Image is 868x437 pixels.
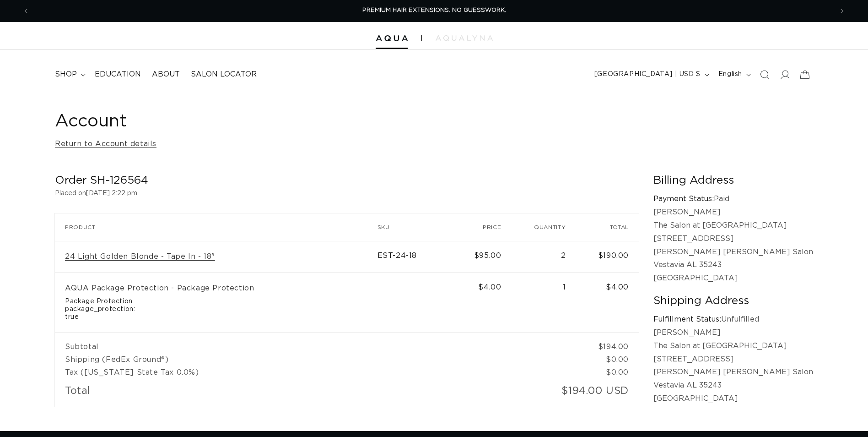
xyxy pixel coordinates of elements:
[16,2,36,20] button: Previous announcement
[653,316,721,323] strong: Fulfillment Status:
[146,64,185,85] a: About
[55,174,639,188] h2: Order SH-126564
[49,64,89,85] summary: shop
[653,326,813,405] p: [PERSON_NAME] The Salon at [GEOGRAPHIC_DATA] [STREET_ADDRESS] [PERSON_NAME] [PERSON_NAME] Salon V...
[511,241,576,273] td: 2
[653,195,714,202] strong: Payment Status:
[454,213,512,241] th: Price
[576,213,639,241] th: Total
[152,70,180,79] span: About
[511,213,576,241] th: Quantity
[832,2,852,20] button: Next announcement
[653,294,813,308] h2: Shipping Address
[376,35,408,42] img: Aqua Hair Extensions
[653,174,813,188] h2: Billing Address
[511,379,639,407] td: $194.00 USD
[185,64,262,85] a: Salon Locator
[55,353,576,366] td: Shipping (FedEx Ground®)
[576,353,639,366] td: $0.00
[713,66,755,83] button: English
[55,70,77,79] span: shop
[653,206,813,285] p: [PERSON_NAME] The Salon at [GEOGRAPHIC_DATA] [STREET_ADDRESS] [PERSON_NAME] [PERSON_NAME] Salon V...
[65,313,367,321] span: true
[377,241,454,273] td: EST-24-18
[55,332,576,353] td: Subtotal
[65,284,254,293] a: AQUA Package Protection - Package Protection
[55,110,813,133] h1: Account
[86,190,137,197] time: [DATE] 2:22 pm
[89,64,146,85] a: Education
[65,298,367,306] span: Package Protection
[718,70,742,79] span: English
[362,7,506,13] span: PREMIUM HAIR EXTENSIONS. NO GUESSWORK.
[589,66,713,83] button: [GEOGRAPHIC_DATA] | USD $
[474,252,501,259] span: $95.00
[653,192,813,206] p: Paid
[576,241,639,273] td: $190.00
[55,379,511,407] td: Total
[594,70,701,79] span: [GEOGRAPHIC_DATA] | USD $
[576,273,639,332] td: $4.00
[436,35,493,41] img: aqualyna.com
[377,213,454,241] th: SKU
[95,70,141,79] span: Education
[576,332,639,353] td: $194.00
[55,366,576,379] td: Tax ([US_STATE] State Tax 0.0%)
[55,213,377,241] th: Product
[511,273,576,332] td: 1
[55,137,156,151] a: Return to Account details
[653,313,813,326] p: Unfulfilled
[65,252,215,262] a: 24 Light Golden Blonde - Tape In - 18"
[191,70,257,79] span: Salon Locator
[55,188,639,199] p: Placed on
[478,284,501,291] span: $4.00
[576,366,639,379] td: $0.00
[65,306,367,313] span: package_protection:
[755,65,775,85] summary: Search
